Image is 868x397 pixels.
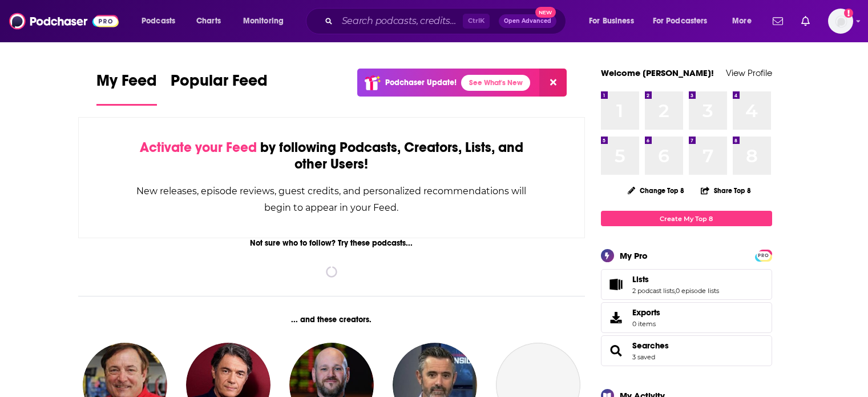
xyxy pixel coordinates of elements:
[535,7,556,18] span: New
[632,340,669,351] a: Searches
[463,14,490,29] span: Ctrl K
[499,14,556,28] button: Open AdvancedNew
[828,9,853,34] img: User Profile
[620,250,648,261] div: My Pro
[768,11,788,31] a: Show notifications dropdown
[601,67,714,78] a: Welcome [PERSON_NAME]!
[605,310,628,326] span: Exports
[140,139,257,156] span: Activate your Feed
[171,71,268,106] a: Popular Feed
[632,274,719,284] a: Lists
[461,75,530,91] a: See What's New
[828,9,853,34] span: Logged in as gbrussel
[757,251,770,259] a: PRO
[653,13,708,29] span: For Podcasters
[621,183,692,198] button: Change Top 8
[844,9,853,18] svg: Add a profile image
[78,238,586,248] div: Not sure who to follow? Try these podcasts...
[337,12,463,30] input: Search podcasts, credits, & more...
[726,67,772,78] a: View Profile
[632,320,660,328] span: 0 items
[601,302,772,333] a: Exports
[601,269,772,300] span: Lists
[645,12,724,30] button: open menu
[196,13,221,29] span: Charts
[78,315,586,324] div: ... and these creators.
[235,12,298,30] button: open menu
[732,13,752,29] span: More
[632,307,660,318] span: Exports
[676,287,719,295] a: 0 episode lists
[632,287,675,295] a: 2 podcast lists
[589,13,634,29] span: For Business
[797,11,814,31] a: Show notifications dropdown
[605,276,628,292] a: Lists
[581,12,648,30] button: open menu
[243,13,284,29] span: Monitoring
[96,71,157,97] span: My Feed
[724,12,766,30] button: open menu
[700,179,752,202] button: Share Top 8
[757,251,770,260] span: PRO
[632,274,649,284] span: Lists
[136,183,528,216] div: New releases, episode reviews, guest credits, and personalized recommendations will begin to appe...
[189,12,228,30] a: Charts
[605,343,628,359] a: Searches
[317,8,577,34] div: Search podcasts, credits, & more...
[632,353,655,361] a: 3 saved
[385,78,457,87] p: Podchaser Update!
[828,9,853,34] button: Show profile menu
[601,211,772,226] a: Create My Top 8
[142,13,175,29] span: Podcasts
[9,10,119,32] img: Podchaser - Follow, Share and Rate Podcasts
[136,139,528,173] div: by following Podcasts, Creators, Lists, and other Users!
[504,18,551,24] span: Open Advanced
[601,335,772,366] span: Searches
[171,71,268,97] span: Popular Feed
[134,12,190,30] button: open menu
[675,287,676,295] span: ,
[96,71,157,106] a: My Feed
